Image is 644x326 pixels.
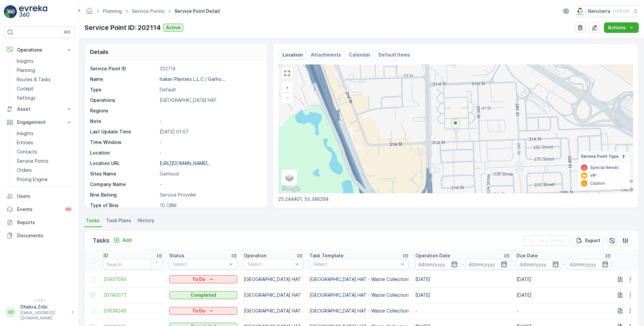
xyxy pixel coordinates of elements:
p: - [160,118,260,125]
p: - [160,181,260,188]
p: To Do [192,276,205,283]
p: ( +04:00 ) [613,9,630,14]
button: Actions [604,22,639,33]
a: Zoom Out [282,93,292,103]
input: Search [103,259,163,269]
p: Select [313,261,399,268]
p: VIP [590,173,596,178]
p: - [462,260,464,268]
a: 20937093 [103,276,163,283]
p: Export [585,237,600,244]
p: Entities [17,139,33,146]
p: Default Items [379,52,410,58]
p: Routes & Tasks [17,76,51,83]
span: History [138,217,154,224]
div: Toggle Row Selected [90,277,95,282]
p: Operations [17,47,62,53]
button: Add [111,236,134,244]
p: Sites Name [90,171,157,177]
p: Task Template [310,252,344,259]
p: Special Needs [590,165,619,170]
p: 10 CBM [160,202,260,209]
span: + [286,85,289,90]
p: - [160,139,260,146]
p: Actions [608,24,626,31]
a: Reports [4,216,75,229]
button: Export [572,235,604,246]
p: Cockpit [17,85,34,92]
p: Select [247,261,293,268]
td: - [513,303,614,319]
a: Entities [14,138,75,147]
p: Pricing Engine [17,176,48,183]
span: − [286,95,289,100]
a: Planning [103,8,122,14]
a: Cockpit [14,84,75,93]
button: Operations [4,43,75,57]
p: Details [90,48,108,56]
p: Location [283,52,303,58]
p: Clear Filters [537,237,565,244]
a: 20740077 [103,292,163,298]
p: - [160,150,260,156]
button: Active [163,24,183,32]
p: Attachments [311,52,341,58]
p: Status [169,252,184,259]
p: [URL][DOMAIN_NAME].. [160,160,210,166]
a: Homepage [86,10,93,15]
td: [DATE] [513,271,614,287]
p: Planning [17,67,35,74]
p: Bins Belong [90,192,157,198]
p: Dhekra.Zribi [20,304,68,310]
p: Operation Date [415,252,450,259]
td: [GEOGRAPHIC_DATA] HAT - Waste Collection [306,271,412,287]
td: [GEOGRAPHIC_DATA] HAT [241,287,306,303]
button: Clear Filters [524,235,569,246]
p: Service Provider [160,192,260,198]
img: Google [280,185,302,193]
p: ID [103,252,108,259]
td: [GEOGRAPHIC_DATA] HAT [241,271,306,287]
p: Type [90,86,157,93]
img: logo [4,5,17,18]
button: Asset [4,103,75,116]
p: Regions [90,107,157,114]
p: [DATE] 01:07 [160,128,260,135]
div: Toggle Row Selected [90,292,95,298]
p: Garhoud [160,171,260,177]
p: Settings [17,95,35,101]
a: Open this area in Google Maps (opens a new window) [280,185,302,193]
a: Orders [14,166,75,175]
p: Location [90,150,157,156]
a: Insights [14,57,75,66]
input: dd/mm/yyyy [566,259,611,269]
span: Tasks [86,217,100,224]
p: 25.244401, 55.346294 [278,196,633,202]
p: Renuterra [588,8,610,14]
a: Insights [14,129,75,138]
p: Location URL [90,160,157,167]
p: Contacts [17,149,37,155]
p: ⌘B [64,30,70,35]
p: Service Point ID [90,65,157,72]
a: View Fullscreen [282,68,292,78]
input: dd/mm/yyyy [465,259,510,269]
p: Insights [17,130,34,137]
p: Operations [90,97,157,104]
p: Name [90,76,157,82]
p: Time Window [90,139,157,146]
p: Last Update Time [90,128,157,135]
a: Routes & Tasks [14,75,75,84]
a: Contacts [14,147,75,156]
div: DD [6,307,16,317]
p: To Do [192,308,205,314]
p: Orders [17,167,32,174]
a: Documents [4,229,75,242]
p: Insights [17,58,34,64]
p: 202114 [160,65,260,72]
p: Company Name [90,181,157,188]
p: Service Points [17,158,49,164]
p: Completed [191,292,216,298]
span: Service Point Type [581,154,619,159]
